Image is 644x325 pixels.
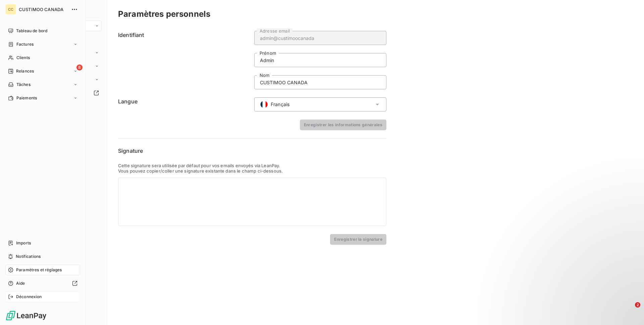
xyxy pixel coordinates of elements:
p: Vous pouvez copier/coller une signature existante dans le champ ci-dessous. [118,168,386,174]
span: Aide [16,280,25,286]
span: Factures [16,41,34,47]
span: Tâches [16,82,31,88]
iframe: Intercom notifications message [510,260,644,307]
h6: Identifiant [118,31,250,89]
input: placeholder [254,75,386,89]
span: 8 [76,64,83,71]
span: CUSTIMOO CANADA [19,7,67,12]
span: Paiements [16,95,37,101]
button: Enregistrer la signature [330,234,386,245]
h6: Signature [118,147,386,155]
span: Notifications [16,253,41,260]
span: Paramètres et réglages [16,267,62,273]
img: Logo LeanPay [5,310,47,321]
span: 2 [635,302,640,308]
a: Aide [5,278,80,289]
h6: Langue [118,97,250,111]
iframe: Intercom live chat [621,302,637,318]
input: placeholder [254,31,386,45]
span: Déconnexion [16,294,42,300]
span: Tableau de bord [16,28,47,34]
span: Clients [16,55,30,61]
span: Relances [16,68,34,74]
p: Cette signature sera utilisée par défaut pour vos emails envoyés via LeanPay. [118,163,386,168]
input: placeholder [254,53,386,67]
span: Français [271,101,289,108]
span: Imports [16,240,31,246]
button: Enregistrer les informations générales [300,120,386,130]
div: CC [5,4,16,15]
h3: Paramètres personnels [118,8,210,20]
